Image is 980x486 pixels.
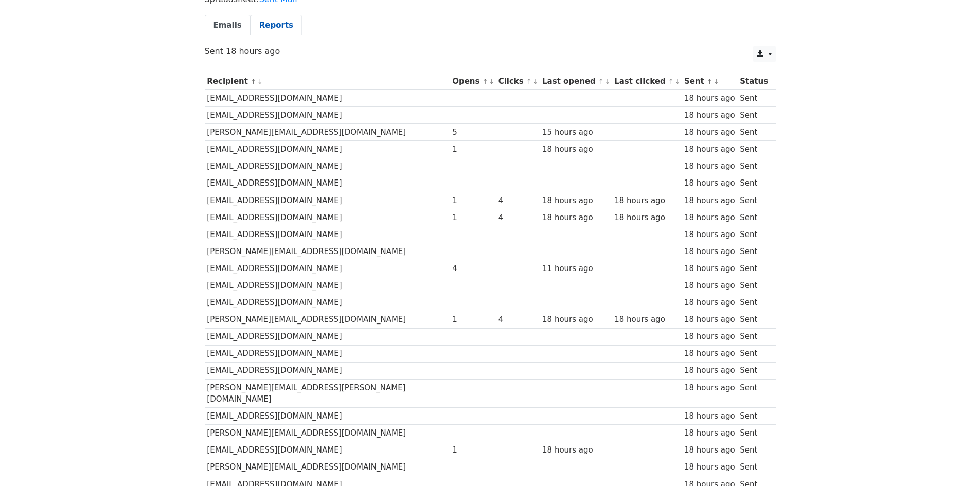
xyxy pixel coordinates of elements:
[737,345,770,362] td: Sent
[205,425,450,442] td: [PERSON_NAME][EMAIL_ADDRESS][DOMAIN_NAME]
[714,78,719,85] a: ↓
[205,294,450,311] td: [EMAIL_ADDRESS][DOMAIN_NAME]
[542,444,609,456] div: 18 hours ago
[737,311,770,328] td: Sent
[684,280,735,292] div: 18 hours ago
[737,425,770,442] td: Sent
[533,78,539,85] a: ↓
[684,93,735,104] div: 18 hours ago
[737,294,770,311] td: Sent
[614,314,679,326] div: 18 hours ago
[483,78,488,85] a: ↑
[542,143,609,155] div: 18 hours ago
[737,277,770,294] td: Sent
[684,444,735,456] div: 18 hours ago
[205,442,450,459] td: [EMAIL_ADDRESS][DOMAIN_NAME]
[612,73,682,90] th: Last clicked
[737,107,770,124] td: Sent
[675,78,681,85] a: ↓
[205,260,450,277] td: [EMAIL_ADDRESS][DOMAIN_NAME]
[737,73,770,90] th: Status
[737,141,770,158] td: Sent
[684,177,735,189] div: 18 hours ago
[737,90,770,107] td: Sent
[605,78,611,85] a: ↓
[205,141,450,158] td: [EMAIL_ADDRESS][DOMAIN_NAME]
[205,408,450,425] td: [EMAIL_ADDRESS][DOMAIN_NAME]
[526,78,532,85] a: ↑
[684,229,735,241] div: 18 hours ago
[684,297,735,309] div: 18 hours ago
[684,331,735,343] div: 18 hours ago
[737,192,770,209] td: Sent
[542,263,609,275] div: 11 hours ago
[684,427,735,439] div: 18 hours ago
[205,243,450,260] td: [PERSON_NAME][EMAIL_ADDRESS][DOMAIN_NAME]
[682,73,737,90] th: Sent
[205,192,450,209] td: [EMAIL_ADDRESS][DOMAIN_NAME]
[684,160,735,172] div: 18 hours ago
[205,107,450,124] td: [EMAIL_ADDRESS][DOMAIN_NAME]
[498,314,538,326] div: 4
[684,410,735,422] div: 18 hours ago
[542,314,609,326] div: 18 hours ago
[452,444,493,456] div: 1
[737,226,770,243] td: Sent
[684,246,735,258] div: 18 hours ago
[684,127,735,138] div: 18 hours ago
[737,175,770,192] td: Sent
[737,260,770,277] td: Sent
[737,459,770,476] td: Sent
[542,127,609,138] div: 15 hours ago
[737,442,770,459] td: Sent
[737,362,770,379] td: Sent
[542,195,609,207] div: 18 hours ago
[684,212,735,224] div: 18 hours ago
[498,212,538,224] div: 4
[205,311,450,328] td: [PERSON_NAME][EMAIL_ADDRESS][DOMAIN_NAME]
[205,175,450,192] td: [EMAIL_ADDRESS][DOMAIN_NAME]
[737,209,770,226] td: Sent
[257,78,263,85] a: ↓
[684,314,735,326] div: 18 hours ago
[737,379,770,408] td: Sent
[707,78,712,85] a: ↑
[684,263,735,275] div: 18 hours ago
[496,73,540,90] th: Clicks
[205,345,450,362] td: [EMAIL_ADDRESS][DOMAIN_NAME]
[205,124,450,141] td: [PERSON_NAME][EMAIL_ADDRESS][DOMAIN_NAME]
[684,143,735,155] div: 18 hours ago
[452,143,493,155] div: 1
[205,158,450,175] td: [EMAIL_ADDRESS][DOMAIN_NAME]
[614,195,679,207] div: 18 hours ago
[684,461,735,473] div: 18 hours ago
[684,365,735,376] div: 18 hours ago
[684,348,735,359] div: 18 hours ago
[489,78,494,85] a: ↓
[205,328,450,345] td: [EMAIL_ADDRESS][DOMAIN_NAME]
[205,73,450,90] th: Recipient
[668,78,674,85] a: ↑
[542,212,609,224] div: 18 hours ago
[540,73,612,90] th: Last opened
[205,209,450,226] td: [EMAIL_ADDRESS][DOMAIN_NAME]
[452,212,493,224] div: 1
[684,382,735,394] div: 18 hours ago
[737,124,770,141] td: Sent
[251,78,256,85] a: ↑
[684,195,735,207] div: 18 hours ago
[205,15,251,36] a: Emails
[737,243,770,260] td: Sent
[452,263,493,275] div: 4
[205,459,450,476] td: [PERSON_NAME][EMAIL_ADDRESS][DOMAIN_NAME]
[929,437,980,486] iframe: Chat Widget
[737,158,770,175] td: Sent
[614,212,679,224] div: 18 hours ago
[737,408,770,425] td: Sent
[684,110,735,121] div: 18 hours ago
[452,195,493,207] div: 1
[452,314,493,326] div: 1
[251,15,302,36] a: Reports
[205,277,450,294] td: [EMAIL_ADDRESS][DOMAIN_NAME]
[737,328,770,345] td: Sent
